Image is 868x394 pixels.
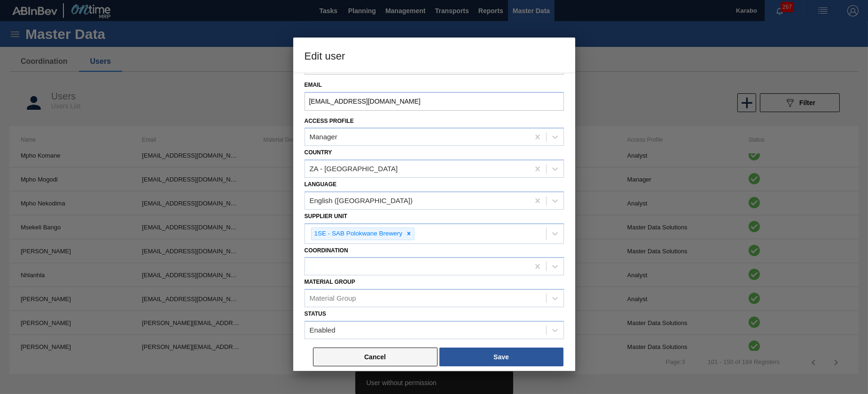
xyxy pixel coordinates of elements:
[305,311,326,317] label: Status
[305,279,355,285] label: Material Group
[305,149,332,156] label: Country
[310,133,337,141] div: Manager
[305,213,347,220] label: Supplier Unit
[313,348,438,366] button: Cancel
[305,118,354,124] label: Access Profile
[312,228,404,240] div: 1SE - SAB Polokwane Brewery
[439,348,563,366] button: Save
[310,326,336,334] div: Enabled
[293,38,575,73] h3: Edit user
[305,181,337,188] label: Language
[305,247,348,254] label: Coordination
[310,197,413,205] div: English ([GEOGRAPHIC_DATA])
[310,295,356,303] div: Material Group
[310,165,398,173] div: ZA - [GEOGRAPHIC_DATA]
[305,78,564,92] label: Email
